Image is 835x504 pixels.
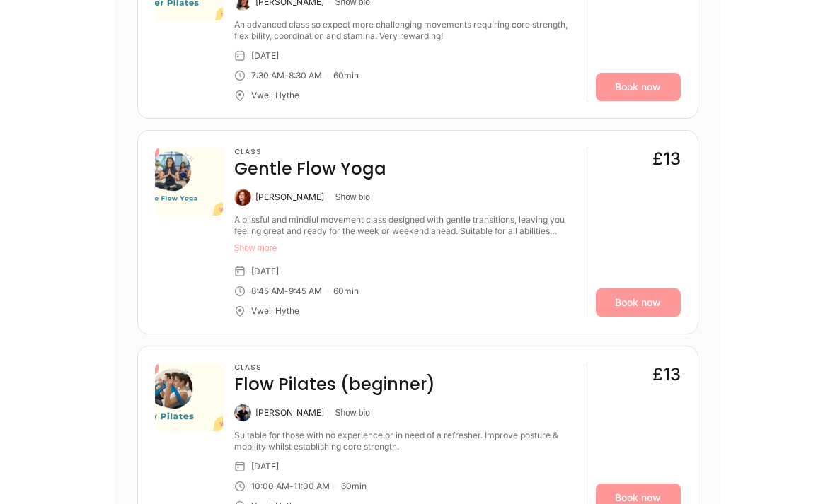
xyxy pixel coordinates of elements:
div: 7:30 AM [251,70,284,81]
div: 8:30 AM [289,70,322,81]
div: Suitable for those with no experience or in need of a refresher. Improve posture & mobility whils... [234,430,572,452]
a: Book now [596,73,681,101]
img: Svenja O'Connor [234,404,251,421]
button: Show bio [335,407,370,418]
div: [DATE] [251,50,279,61]
h4: Gentle Flow Yoga [234,158,386,180]
a: Book now [596,288,681,317]
img: Caitlin McCarthy [234,189,251,206]
div: [PERSON_NAME] [255,192,324,203]
img: aa553f9f-2931-4451-b727-72da8bd8ddcb.png [155,363,223,431]
div: 60 min [333,286,359,297]
div: 10:00 AM [251,481,289,492]
div: Vwell Hythe [251,305,299,317]
div: A blissful and mindful movement class designed with gentle transitions, leaving you feeling great... [234,214,572,237]
h3: Class [234,148,386,156]
button: Show more [234,242,572,254]
div: £13 [652,363,681,386]
div: An advanced class so expect more challenging movements requiring core strength, flexibility, coor... [234,19,572,42]
button: Show bio [335,192,370,203]
div: - [284,286,289,297]
div: 60 min [333,70,359,81]
div: [DATE] [251,266,279,277]
div: 9:45 AM [289,286,322,297]
h4: Flow Pilates (beginner) [234,373,435,396]
div: £13 [652,148,681,170]
div: - [284,70,289,81]
div: 8:45 AM [251,286,284,297]
img: 61e4154f-1df3-4cf4-9c57-15847db83959.png [155,148,223,216]
div: [PERSON_NAME] [255,407,324,418]
h3: Class [234,363,435,372]
div: - [289,481,294,492]
div: 11:00 AM [294,481,330,492]
div: [DATE] [251,461,279,472]
div: 60 min [341,481,367,492]
div: Vwell Hythe [251,90,299,101]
